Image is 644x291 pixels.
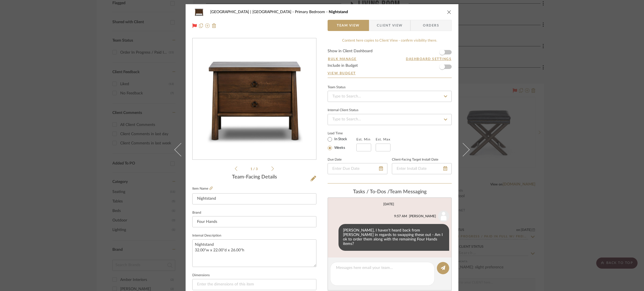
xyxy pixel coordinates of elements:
img: user_avatar.png [438,211,449,222]
input: Enter Item Name [192,193,316,204]
img: Remove from project [212,23,216,28]
label: Dimensions [192,274,210,277]
img: e65933ce-4a93-4328-95c8-934264264702_436x436.jpg [194,39,315,160]
mat-radio-group: Select item type [328,136,356,151]
input: Type to Search… [328,114,452,125]
label: Due Date [328,158,342,161]
label: Brand [192,211,201,214]
div: Internal Client Status [328,109,358,112]
input: Enter Due Date [328,163,387,174]
span: Orders [417,20,445,31]
input: Enter Install Date [392,163,452,174]
label: Est. Min [356,137,371,141]
button: Bulk Manage [328,56,357,61]
div: 9:57 AM [394,214,407,219]
input: Enter Brand [192,216,316,227]
span: [GEOGRAPHIC_DATA] | [GEOGRAPHIC_DATA] [210,10,295,14]
div: [DATE] [383,202,394,206]
label: Item Name [192,186,213,191]
label: In Stock [333,137,347,142]
img: e65933ce-4a93-4328-95c8-934264264702_48x40.jpg [192,6,206,18]
span: Primary Bedroom [295,10,329,14]
span: Client View [377,20,402,31]
label: Lead Time [328,131,356,136]
div: team Messaging [328,189,452,195]
div: Team Status [328,86,345,89]
span: Team View [337,20,360,31]
span: / [253,167,256,171]
label: Est. Max [376,137,390,141]
a: View Budget [328,71,452,75]
span: 1 [250,167,253,171]
div: [PERSON_NAME], I haven't heard back from [PERSON_NAME] in regards to swapping these out - Am I ok... [338,224,449,251]
label: Internal Description [192,234,221,237]
button: Dashboard Settings [406,56,452,61]
div: Content here copies to Client View - confirm visibility there. [328,38,452,44]
button: close [447,9,452,15]
div: Team-Facing Details [192,174,316,180]
div: [PERSON_NAME] [409,214,436,219]
span: Tasks / To-Dos / [353,189,390,194]
span: Nightstand [329,10,348,14]
label: Weeks [333,145,345,151]
input: Enter the dimensions of this item [192,279,316,290]
input: Type to Search… [328,91,452,102]
div: 0 [193,39,316,160]
span: 3 [256,167,259,171]
label: Client-Facing Target Install Date [392,158,438,161]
